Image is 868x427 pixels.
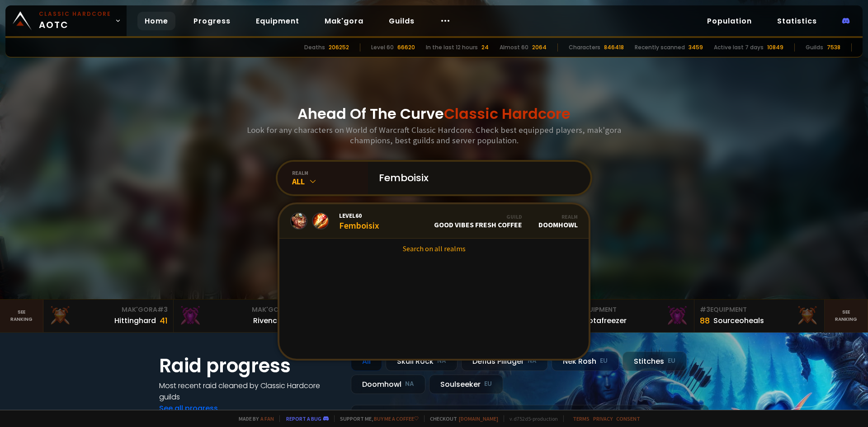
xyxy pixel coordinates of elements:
[532,43,547,52] div: 2064
[434,213,522,229] div: Good Vibes Fresh Coffee
[317,12,371,30] a: Mak'gora
[292,169,368,176] div: realm
[382,12,422,30] a: Guilds
[371,43,394,52] div: Level 60
[373,162,580,194] input: Search a character...
[434,213,522,220] div: Guild
[616,415,640,422] a: Consent
[700,314,710,327] div: 88
[623,352,687,371] div: Stitches
[159,352,340,380] h1: Raid progress
[179,305,298,314] div: Mak'Gora
[351,375,425,394] div: Doomhowl
[292,176,368,187] div: All
[570,305,689,314] div: Equipment
[426,43,478,52] div: In the last 12 hours
[297,103,571,125] h1: Ahead Of The Curve
[689,43,703,52] div: 3459
[339,211,379,231] div: Femboisix
[43,300,174,332] a: Mak'Gora#3Hittinghard41
[538,213,578,220] div: Realm
[260,415,274,422] a: a fan
[827,43,840,52] div: 7538
[279,204,589,239] a: Level60FemboisixGuildGood Vibes Fresh CoffeeRealmDoomhowl
[286,415,321,422] a: Report a bug
[504,415,558,422] span: v. d752d5 - production
[114,315,156,326] div: Hittinghard
[186,12,238,30] a: Progress
[461,352,548,371] div: Defias Pillager
[528,357,537,366] small: NA
[49,305,168,314] div: Mak'Gora
[484,380,492,389] small: EU
[806,43,823,52] div: Guilds
[137,12,175,30] a: Home
[444,103,571,124] span: Classic Hardcore
[243,125,625,145] h3: Look for any characters on World of Warcraft Classic Hardcore. Check best equipped players, mak'g...
[5,5,127,36] a: Classic HardcoreAOTC
[500,43,528,52] div: Almost 60
[668,357,675,366] small: EU
[694,300,825,332] a: #3Equipment88Sourceoheals
[386,352,458,371] div: Skull Rock
[160,314,168,327] div: 41
[374,415,419,422] a: Buy me a coffee
[39,10,111,18] small: Classic Hardcore
[569,43,600,52] div: Characters
[700,12,759,30] a: Population
[329,43,349,52] div: 206252
[583,315,627,326] div: Notafreezer
[249,12,307,30] a: Equipment
[600,357,608,366] small: EU
[39,10,111,32] span: AOTC
[157,305,168,314] span: # 3
[713,315,764,326] div: Sourceoheals
[397,43,415,52] div: 66620
[538,213,578,229] div: Doomhowl
[481,43,489,52] div: 24
[174,300,304,332] a: Mak'Gora#2Rivench100
[424,415,498,422] span: Checkout
[351,352,382,371] div: All
[593,415,613,422] a: Privacy
[604,43,624,52] div: 846418
[767,43,783,52] div: 10849
[825,300,868,332] a: Seeranking
[159,380,340,403] h4: Most recent raid cleaned by Classic Hardcore guilds
[253,315,282,326] div: Rivench
[233,415,274,422] span: Made by
[700,305,819,314] div: Equipment
[573,415,590,422] a: Terms
[159,403,218,413] a: See all progress
[437,357,446,366] small: NA
[339,211,379,220] span: Level 60
[770,12,824,30] a: Statistics
[564,300,694,332] a: #2Equipment88Notafreezer
[552,352,619,371] div: Nek'Rosh
[635,43,685,52] div: Recently scanned
[304,43,325,52] div: Deaths
[279,239,589,258] a: Search on all realms
[429,375,503,394] div: Soulseeker
[334,415,419,422] span: Support me,
[700,305,710,314] span: # 3
[459,415,498,422] a: [DOMAIN_NAME]
[714,43,764,52] div: Active last 7 days
[405,380,414,389] small: NA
